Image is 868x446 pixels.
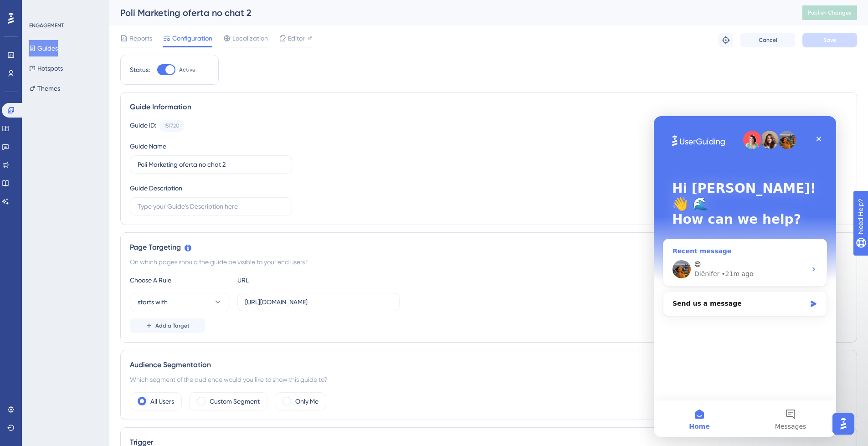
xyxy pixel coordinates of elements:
[823,36,836,44] span: Save
[740,33,795,47] button: Cancel
[29,80,60,97] button: Themes
[179,66,195,73] span: Active
[150,396,174,407] label: All Users
[759,36,777,44] span: Cancel
[138,159,284,169] input: Type your Guide’s Name here
[654,116,836,437] iframe: Intercom live chat
[288,33,305,44] span: Editor
[130,183,182,194] div: Guide Description
[130,318,205,333] button: Add a Target
[130,120,156,132] div: Guide ID:
[232,33,268,44] span: Localization
[130,256,847,267] div: On which pages should the guide be visible to your end users?
[129,33,152,44] span: Reports
[138,201,284,211] input: Type your Guide’s Description here
[237,275,338,286] div: URL
[802,33,857,47] button: Save
[155,322,190,329] span: Add a Target
[164,122,180,129] div: 151720
[29,40,58,56] button: Guides
[295,396,318,407] label: Only Me
[130,141,166,152] div: Guide Name
[130,242,847,253] div: Page Targeting
[130,293,230,311] button: starts with
[29,22,64,29] div: ENGAGEMENT
[138,297,168,308] span: starts with
[808,9,852,16] span: Publish Changes
[130,374,847,385] div: Which segment of the audience would you like to show this guide to?
[21,2,57,13] span: Need Help?
[830,410,857,437] iframe: UserGuiding AI Assistant Launcher
[130,359,847,370] div: Audience Segmentation
[130,64,150,75] div: Status:
[210,396,260,407] label: Custom Segment
[120,6,780,19] div: Poli Marketing oferta no chat 2
[130,102,847,113] div: Guide Information
[29,60,63,77] button: Hotspots
[802,5,857,20] button: Publish Changes
[172,33,212,44] span: Configuration
[245,297,392,307] input: yourwebsite.com/path
[130,275,230,286] div: Choose A Rule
